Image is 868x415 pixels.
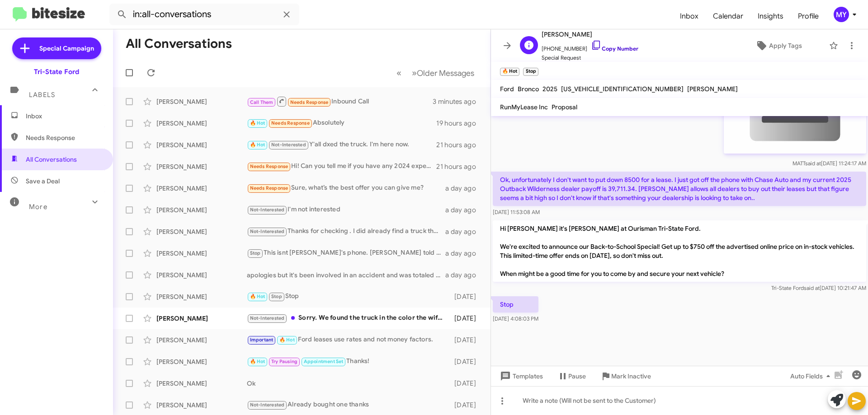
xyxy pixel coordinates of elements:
a: Insights [750,3,791,29]
span: [PHONE_NUMBER] [542,40,638,53]
span: Apply Tags [769,37,802,54]
span: Mark Inactive [611,368,651,384]
nav: Page navigation example [392,64,480,82]
span: Needs Response [250,163,288,169]
div: a day ago [445,205,483,214]
div: [DATE] [450,292,483,301]
div: [DATE] [450,336,483,345]
span: Needs Response [26,133,103,142]
div: Sure, what’s the best offer you can give me? [247,183,445,193]
button: MY [826,7,858,22]
span: Not-Interested [250,315,285,321]
p: Hi [PERSON_NAME] it's [PERSON_NAME] at Ourisman Tri-State Ford. We're excited to announce our Bac... [493,220,866,282]
div: [PERSON_NAME] [156,401,247,410]
span: Important [250,337,274,343]
div: Sorry. We found the truck in the color the wife wanted and purchased this morning. Ty for your help [247,313,450,323]
div: a day ago [445,249,483,258]
div: Inbound Call [247,96,433,107]
div: [PERSON_NAME] [156,249,247,258]
div: 21 hours ago [436,140,483,149]
span: said at [805,160,821,167]
div: Y'all dxed the truck. I'm here now. [247,140,436,150]
div: a day ago [445,227,483,236]
div: Absolutely [247,118,436,128]
div: [PERSON_NAME] [156,336,247,345]
span: Bronco [518,85,539,93]
span: 🔥 Hot [250,294,265,299]
span: Stop [271,294,282,299]
button: Mark Inactive [593,368,658,384]
div: [PERSON_NAME] [156,270,247,280]
span: Appointment Set [304,359,344,364]
h1: All Conversations [126,37,232,51]
button: Apply Tags [732,37,825,54]
span: All Conversations [26,155,77,164]
span: 🔥 Hot [250,359,265,364]
div: 19 hours ago [436,119,483,128]
a: Profile [791,3,826,29]
span: Special Campaign [39,44,94,53]
span: 🔥 Hot [250,142,265,148]
span: » [412,67,417,79]
div: Hi! Can you tell me if you have any 2024 expedition XLT or 2025 expedition active with 202A packa... [247,161,436,172]
span: 🔥 Hot [250,120,265,126]
div: Thanks! [247,356,450,367]
span: said at [804,284,820,291]
span: Pause [568,368,586,384]
div: 21 hours ago [436,162,483,171]
div: [PERSON_NAME] [156,97,247,106]
button: Auto Fields [783,368,841,384]
button: Next [406,64,480,82]
small: 🔥 Hot [500,68,519,76]
span: Older Messages [417,68,474,78]
span: MATT [DATE] 11:24:17 AM [793,160,866,167]
span: 🔥 Hot [279,337,295,343]
div: [DATE] [450,314,483,323]
div: Already bought one thanks [247,400,450,410]
div: [DATE] [450,379,483,388]
div: [PERSON_NAME] [156,162,247,171]
div: [PERSON_NAME] [156,119,247,128]
div: Ok [247,379,450,388]
span: RunMyLease Inc [500,103,548,111]
div: [PERSON_NAME] [156,379,247,388]
a: Calendar [706,3,750,29]
span: [PERSON_NAME] [687,85,738,93]
span: Needs Response [250,185,288,191]
a: Special Campaign [12,37,101,59]
div: apologies but it's been involved in an accident and was totaled i don't know how to take it off o... [247,270,445,280]
span: Tri-State Ford [DATE] 10:21:47 AM [771,284,866,291]
span: Try Pausing [271,359,297,364]
span: Save a Deal [26,177,60,186]
input: Search [109,4,299,25]
div: MY [834,7,849,22]
p: Ok, unfortunately I don't want to put down 8500 for a lease. I just got off the phone with Chase ... [493,172,866,206]
span: Not-Interested [271,142,306,148]
span: 2025 [542,85,557,93]
div: I'm not interested [247,205,445,215]
div: a day ago [445,184,483,193]
span: Needs Response [290,99,329,105]
div: Stop [247,291,450,302]
div: a day ago [445,270,483,280]
a: Copy Number [591,45,638,52]
span: Not-Interested [250,207,285,213]
p: Stop [493,296,538,312]
div: 3 minutes ago [433,97,483,106]
span: [DATE] 4:08:03 PM [493,315,538,322]
span: More [29,203,47,211]
span: [PERSON_NAME] [542,29,638,40]
span: Labels [29,91,55,99]
span: Not-Interested [250,228,285,234]
div: [PERSON_NAME] [156,292,247,301]
span: « [396,67,401,79]
div: [PERSON_NAME] [156,184,247,193]
span: Ford [500,85,514,93]
span: Needs Response [271,120,310,126]
span: Special Request [542,53,638,62]
div: [DATE] [450,401,483,410]
div: [PERSON_NAME] [156,205,247,214]
span: Proposal [552,103,577,111]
